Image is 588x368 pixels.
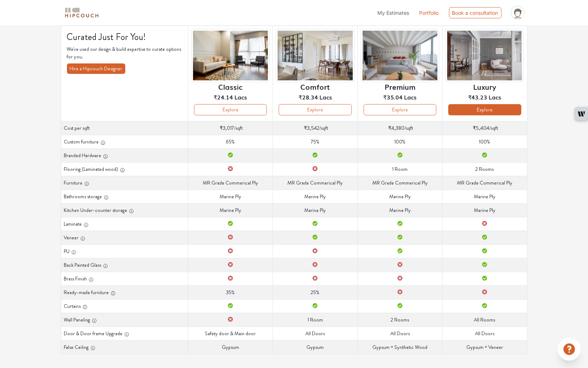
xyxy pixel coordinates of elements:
[194,104,267,115] button: Explore
[468,93,488,101] span: ₹43.23
[61,148,188,162] th: Branded Hardware
[273,121,358,135] td: /sqft
[358,135,442,148] td: 100%
[443,203,527,217] td: Marine Ply
[234,93,247,101] span: Lacs
[61,162,188,176] th: Flooring (Laminated wood)
[383,93,403,101] span: ₹35.04
[443,327,527,340] td: All Doors
[214,93,233,101] span: ₹24.14
[273,313,358,327] td: 1 Room
[273,135,358,148] td: 75%
[385,82,416,91] h6: Premium
[188,327,273,340] td: Safety door & Main door
[188,285,273,299] td: 35%
[273,285,358,299] td: 25%
[443,313,527,327] td: All Rooms
[443,162,527,176] td: 2 Rooms
[67,32,182,43] h4: Curated Just For You!
[358,327,442,340] td: All Doors
[443,190,527,203] td: Marine Ply
[273,190,358,203] td: Marine Ply
[273,203,358,217] td: Marine Ply
[449,7,502,18] div: Book a consultation
[218,82,242,91] h6: Classic
[473,124,489,132] span: ₹5,404
[188,190,273,203] td: Marine Ply
[489,93,502,101] span: Lacs
[299,93,318,101] span: ₹28.34
[443,121,527,135] td: /sqft
[191,29,270,83] img: header-preview
[61,327,188,340] th: Door & Door frame Upgrade
[404,93,417,101] span: Lacs
[443,176,527,190] td: MR Grade Commerical Ply
[358,313,442,327] td: 2 Rooms
[64,5,100,21] span: logo-horizontal.svg
[358,176,442,190] td: MR Grade Commerical Ply
[61,176,188,190] th: Furniture
[273,176,358,190] td: MR Grade Commerical Ply
[61,340,188,354] th: False Ceiling
[276,29,354,83] img: header-preview
[61,272,188,285] th: Brass Finish
[61,135,188,148] th: Custom furniture
[378,10,409,16] span: My Estimates
[304,124,319,132] span: ₹3,542
[188,121,273,135] td: /sqft
[473,82,496,91] h6: Luxury
[300,82,330,91] h6: Comfort
[64,6,100,19] img: logo-horizontal.svg
[61,231,188,244] th: Veneer
[443,340,527,354] td: Gypsum + Veneer
[448,104,521,115] button: Explore
[388,124,404,132] span: ₹4,380
[188,176,273,190] td: MR Grade Commerical Ply
[358,162,442,176] td: 1 Room
[61,258,188,272] th: Back Painted Glass
[443,135,527,148] td: 100%
[61,217,188,231] th: Laminate
[61,285,188,299] th: Ready-made furniture
[61,299,188,313] th: Curtains
[419,9,439,17] a: Portfolio
[188,203,273,217] td: Marine Ply
[319,93,332,101] span: Lacs
[445,29,524,83] img: header-preview
[279,104,351,115] button: Explore
[358,203,442,217] td: Marine Ply
[358,340,442,354] td: Gypsum + Synthetic Wood
[358,121,442,135] td: /sqft
[188,135,273,148] td: 65%
[61,203,188,217] th: Kitchen Under-counter storage
[364,104,436,115] button: Explore
[188,340,273,354] td: Gypsum
[61,313,188,327] th: Wall Paneling
[61,190,188,203] th: Bathrooms storage
[273,340,358,354] td: Gypsum
[358,190,442,203] td: Marine Ply
[67,63,125,74] button: Hire a Hipcouch Designer
[220,124,234,132] span: ₹3,017
[61,121,188,135] th: Cost per sqft
[273,327,358,340] td: All Doors
[61,244,188,258] th: PU
[67,45,182,61] p: We've used our design & build expertise to curate options for you.
[361,29,439,83] img: header-preview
